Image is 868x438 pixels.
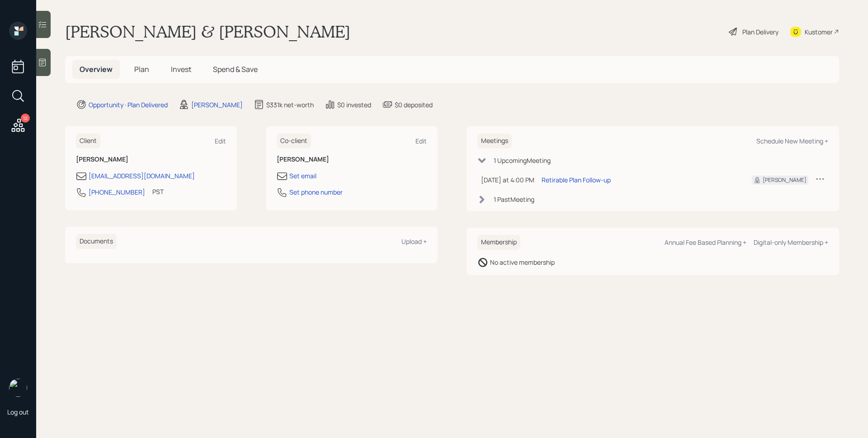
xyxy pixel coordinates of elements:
[494,156,551,165] div: 1 Upcoming Meeting
[76,234,117,249] h6: Documents
[289,171,316,181] div: Set email
[213,64,258,74] span: Spend & Save
[742,27,778,37] div: Plan Delivery
[756,137,828,145] div: Schedule New Meeting +
[395,100,433,109] div: $0 deposited
[763,176,807,184] div: [PERSON_NAME]
[76,156,226,163] h6: [PERSON_NAME]
[266,100,314,109] div: $331k net-worth
[89,187,145,197] div: [PHONE_NUMBER]
[805,27,833,37] div: Kustomer
[7,408,29,416] div: Log out
[665,238,746,247] div: Annual Fee Based Planning +
[89,171,195,181] div: [EMAIL_ADDRESS][DOMAIN_NAME]
[490,257,555,267] div: No active membership
[134,64,149,74] span: Plan
[277,133,311,148] h6: Co-client
[481,175,534,185] div: [DATE] at 4:00 PM
[754,238,828,247] div: Digital-only Membership +
[191,100,243,109] div: [PERSON_NAME]
[65,22,350,42] h1: [PERSON_NAME] & [PERSON_NAME]
[21,114,30,123] div: 12
[171,64,191,74] span: Invest
[337,100,371,109] div: $0 invested
[542,175,611,185] div: Retirable Plan Follow-up
[494,195,534,204] div: 1 Past Meeting
[215,137,226,145] div: Edit
[289,187,343,197] div: Set phone number
[401,237,427,246] div: Upload +
[277,156,427,163] h6: [PERSON_NAME]
[152,187,164,196] div: PST
[76,133,100,148] h6: Client
[477,235,520,250] h6: Membership
[477,133,512,148] h6: Meetings
[89,100,168,109] div: Opportunity · Plan Delivered
[9,379,27,397] img: james-distasi-headshot.png
[80,64,113,74] span: Overview
[415,137,427,145] div: Edit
